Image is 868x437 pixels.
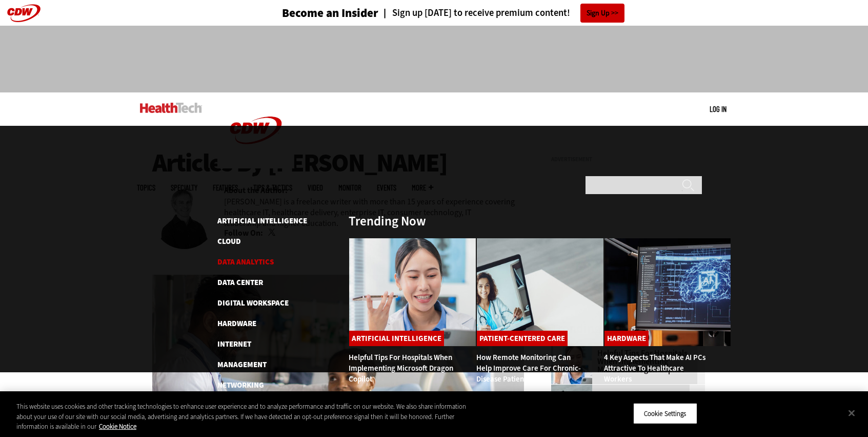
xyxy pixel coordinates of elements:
[217,298,289,308] a: Digital Workspace
[710,104,726,113] a: Log in
[217,380,264,390] a: Networking
[349,215,426,227] h3: Trending Now
[476,238,604,347] img: Patient speaking with doctor
[217,339,251,349] a: Internet
[140,103,202,113] img: Home
[349,331,444,346] a: Artificial Intelligence
[477,331,568,346] a: Patient-Centered Care
[217,236,241,246] a: Cloud
[16,402,477,432] div: This website uses cookies and other tracking technologies to enhance user experience and to analy...
[349,238,476,347] img: Doctor using phone to dictate to tablet
[604,238,732,347] img: Desktop monitor with brain AI concept
[217,277,263,288] a: Data Center
[580,4,624,23] a: Sign Up
[217,359,267,370] a: Management
[604,352,705,384] a: 4 Key Aspects That Make AI PCs Attractive to Healthcare Workers
[710,104,726,115] div: User menu
[633,403,697,424] button: Cookie Settings
[217,318,256,329] a: Hardware
[378,8,570,18] a: Sign up [DATE] to receive premium content!
[217,92,294,168] img: Home
[248,36,621,82] iframe: advertisement
[217,216,307,226] a: Artificial Intelligence
[217,257,274,267] a: Data Analytics
[476,352,581,384] a: How Remote Monitoring Can Help Improve Care for Chronic-Disease Patients
[282,7,378,19] h3: Become an Insider
[244,7,378,19] a: Become an Insider
[840,402,863,424] button: Close
[99,422,136,431] a: More information about your privacy
[604,331,649,346] a: Hardware
[349,352,453,384] a: Helpful Tips for Hospitals When Implementing Microsoft Dragon Copilot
